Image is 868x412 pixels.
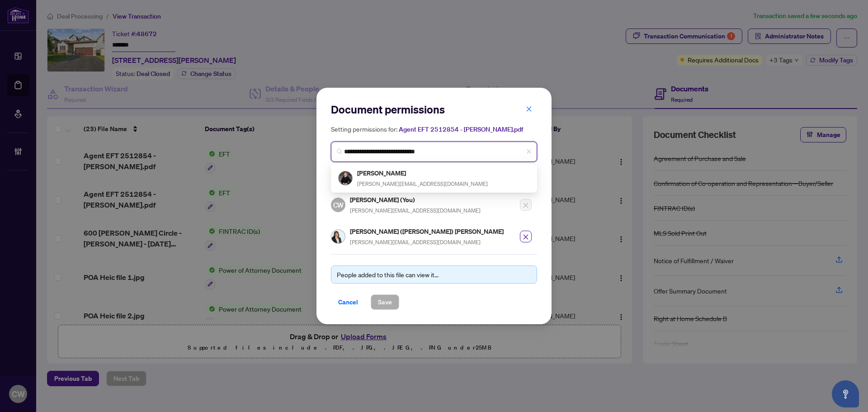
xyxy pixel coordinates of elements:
span: [PERSON_NAME][EMAIL_ADDRESS][DOMAIN_NAME] [357,180,488,187]
span: close [526,149,532,154]
h5: [PERSON_NAME] (You) [350,194,481,205]
img: Profile Icon [331,230,345,243]
span: [PERSON_NAME][EMAIL_ADDRESS][DOMAIN_NAME] [350,207,481,214]
span: close [523,234,529,240]
h5: [PERSON_NAME] ([PERSON_NAME]) [PERSON_NAME] [350,226,505,237]
div: People added to this file can view it... [337,270,531,279]
button: Open asap [832,380,859,407]
h5: [PERSON_NAME] [357,168,488,178]
img: Profile Icon [339,171,352,185]
button: Save [371,294,399,310]
button: Cancel [331,294,365,310]
img: search_icon [337,149,342,154]
span: Cancel [338,295,358,309]
span: CW [333,199,344,210]
span: close [526,106,532,112]
h5: Setting permissions for: [331,124,537,134]
h2: Document permissions [331,102,537,117]
span: [PERSON_NAME][EMAIL_ADDRESS][DOMAIN_NAME] [350,239,481,246]
span: Agent EFT 2512854 - [PERSON_NAME].pdf [399,125,523,133]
